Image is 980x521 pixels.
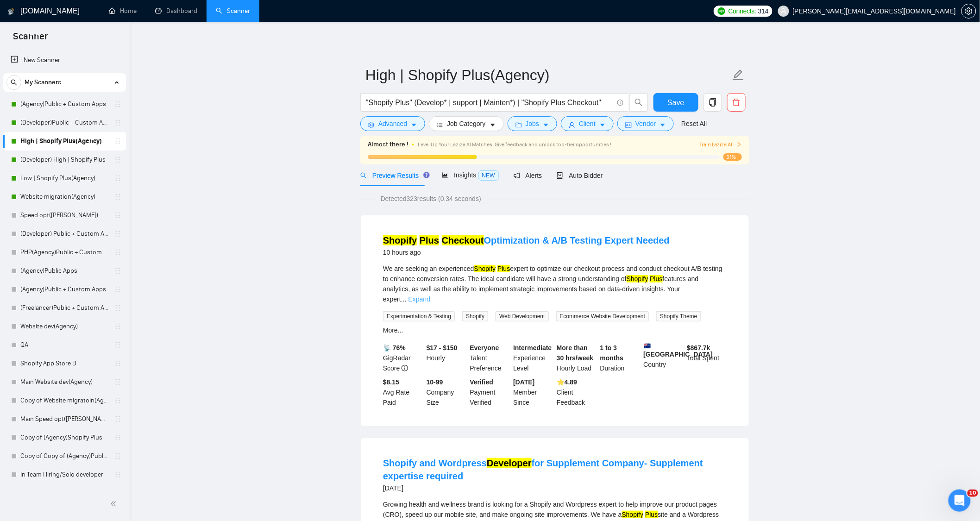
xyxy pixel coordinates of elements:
[20,151,108,169] a: (Developer) High | Shopify Plus
[7,79,21,86] span: search
[526,119,540,129] span: Jobs
[729,6,756,16] span: Connects:
[514,172,542,179] span: Alerts
[650,275,662,282] mark: Plus
[114,378,121,386] span: holder
[360,172,367,179] span: search
[41,38,170,156] div: По другому питанню - так, я зберігав всі зміни, бо знаю цю специфіку, що обов'язково треба сейв. ...
[496,311,549,321] span: Web Development
[728,98,745,107] span: delete
[513,378,534,386] b: [DATE]
[442,171,498,179] span: Insights
[163,4,179,20] div: Закрыть
[383,344,406,352] b: 📡 76%
[57,171,139,179] div: joined the conversation
[497,265,510,272] mark: Plus
[644,343,713,358] b: [GEOGRAPHIC_DATA]
[962,7,976,15] span: setting
[569,121,575,128] span: user
[25,73,61,92] span: My Scanners
[14,303,22,311] button: Средство выбора эмодзи
[114,397,121,404] span: holder
[381,343,425,373] div: GigRadar Score
[511,343,555,373] div: Experience Level
[29,303,37,311] button: Средство выбора GIF-файла
[20,113,108,132] a: (Developer)Public + Custom Apps
[514,172,520,179] span: notification
[470,344,499,352] b: Everyone
[600,344,624,362] b: 1 to 3 months
[114,286,121,293] span: holder
[114,267,121,275] span: holder
[718,7,725,15] img: upwork-logo.png
[427,344,458,352] b: $17 - $150
[368,139,408,150] span: Almost there !
[114,471,121,478] span: holder
[360,116,425,131] button: settingAdvancedcaret-down
[402,365,408,371] span: info-circle
[468,377,512,408] div: Payment Verified
[20,169,108,188] a: Low | Shopify Plus(Agency)
[427,378,443,386] b: 10-99
[511,377,555,408] div: Member Since
[401,295,407,303] span: ...
[383,235,417,245] mark: Shopify
[383,264,727,304] div: We are seeking an experienced expert to optimize our checkout process and conduct checkout A/B te...
[681,119,707,129] a: Reset All
[625,121,632,128] span: idcard
[11,51,119,69] a: New Scanner
[429,116,503,131] button: barsJob Categorycaret-down
[20,225,108,243] a: (Developer) Public + Custom Apps
[644,343,651,349] img: 🇦🇺
[508,116,558,131] button: folderJobscaret-down
[490,121,496,128] span: caret-down
[155,7,197,15] a: dashboardDashboard
[3,51,126,69] li: New Scanner
[59,303,66,311] button: Start recording
[114,304,121,312] span: holder
[8,284,177,300] textarea: Ваше сообщение...
[617,100,623,106] span: info-circle
[114,249,121,256] span: holder
[114,360,121,367] span: holder
[598,343,642,373] div: Duration
[667,97,684,108] span: Save
[411,121,417,128] span: caret-down
[437,121,443,128] span: bars
[383,483,727,494] div: [DATE]
[422,171,431,179] div: Tooltip anchor
[561,116,614,131] button: userClientcaret-down
[20,336,108,354] a: QA
[366,97,613,108] input: Search Freelance Jobs...
[704,93,722,112] button: copy
[656,311,701,321] span: Shopify Theme
[442,235,484,245] mark: Checkout
[20,465,108,484] a: In Team Hiring/Solo developer
[45,5,63,12] h1: Dima
[383,235,670,245] a: Shopify Plus CheckoutOptimization & A/B Testing Expert Needed
[949,490,971,512] iframe: Intercom live chat
[216,7,250,15] a: searchScanner
[7,190,178,431] div: Dima говорит…
[378,119,407,129] span: Advanced
[110,499,119,508] span: double-left
[699,140,742,149] span: Train Laziza AI
[20,243,108,262] a: PHP(Agency)Public + Custom Apps
[114,452,121,460] span: holder
[368,121,375,128] span: setting
[114,138,121,145] span: holder
[15,196,144,405] div: Доброго дня! Дякуємо за ваші уточнення 🙏 ​ Нажаль, ми вже запропонували мінімально можливий план ...
[20,132,108,151] a: High | Shopify Plus(Agency)
[6,75,21,90] button: search
[20,373,108,391] a: Main Website dev(Agency)
[109,7,137,15] a: homeHome
[627,275,648,282] mark: Shopify
[20,280,108,299] a: (Agency)Public + Custom Apps
[780,8,787,14] span: user
[360,172,427,179] span: Preview Results
[487,458,532,468] mark: Developer
[20,206,108,225] a: Speed opt([PERSON_NAME])
[6,4,24,21] button: go back
[114,434,121,441] span: holder
[515,121,522,128] span: folder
